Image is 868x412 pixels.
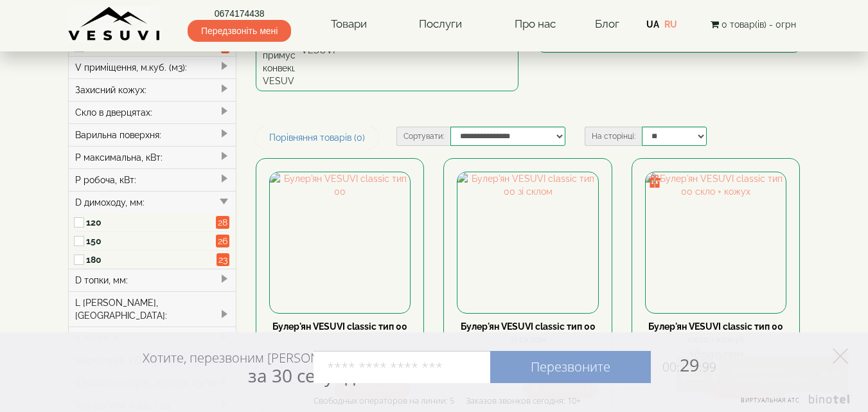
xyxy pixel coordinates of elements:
[314,395,581,406] div: Свободных операторов на линии: 5 Заказов звонков сегодня: 10+
[69,269,236,291] div: D топки, мм:
[461,321,596,345] a: Булер'ян VESUVI classic тип 00 зі склом
[86,216,217,229] label: 120
[595,17,619,30] a: Блог
[490,351,651,383] a: Перезвоните
[69,168,236,191] div: P робоча, кВт:
[662,359,680,375] span: 00:
[188,20,291,42] span: Передзвоніть мені
[722,19,796,30] span: 0 товар(ів) - 0грн
[69,146,236,168] div: P максимальна, кВт:
[69,56,236,78] div: V приміщення, м.куб. (м3):
[69,191,236,213] div: D димоходу, мм:
[188,7,291,20] a: 0674174438
[396,127,450,146] label: Сортувати:
[664,19,677,30] a: RU
[707,17,800,31] button: 0 товар(ів) - 0грн
[699,359,716,375] span: :99
[270,172,410,312] img: Булер'ян VESUVI classic тип 00
[585,127,642,146] label: На сторінці:
[646,19,659,30] a: UA
[457,172,598,312] img: Булер'ян VESUVI classic тип 00 зі склом
[69,123,236,146] div: Варильна поверхня:
[648,321,783,345] a: Булер'ян VESUVI classic тип 00 скло + кожух
[69,327,236,349] div: V топки, л:
[216,216,229,229] span: 28
[318,10,380,39] a: Товари
[256,127,378,148] a: Порівняння товарів (0)
[406,10,475,39] a: Послуги
[502,10,569,39] a: Про нас
[69,291,236,327] div: L [PERSON_NAME], [GEOGRAPHIC_DATA]:
[272,321,407,332] a: Булер'ян VESUVI classic тип 00
[651,353,716,377] span: 29
[733,395,852,412] a: Виртуальная АТС
[741,396,800,404] span: Виртуальная АТС
[86,235,217,247] label: 150
[143,350,363,386] div: Хотите, перезвоним [PERSON_NAME]
[648,175,661,188] img: gift
[216,235,229,247] span: 26
[248,363,363,388] span: за 30 секунд?
[86,253,217,266] label: 180
[646,172,786,312] img: Булер'ян VESUVI classic тип 00 скло + кожух
[69,78,236,101] div: Захисний кожух:
[69,101,236,123] div: Скло в дверцятах:
[68,6,161,42] img: Завод VESUVI
[217,253,229,266] span: 23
